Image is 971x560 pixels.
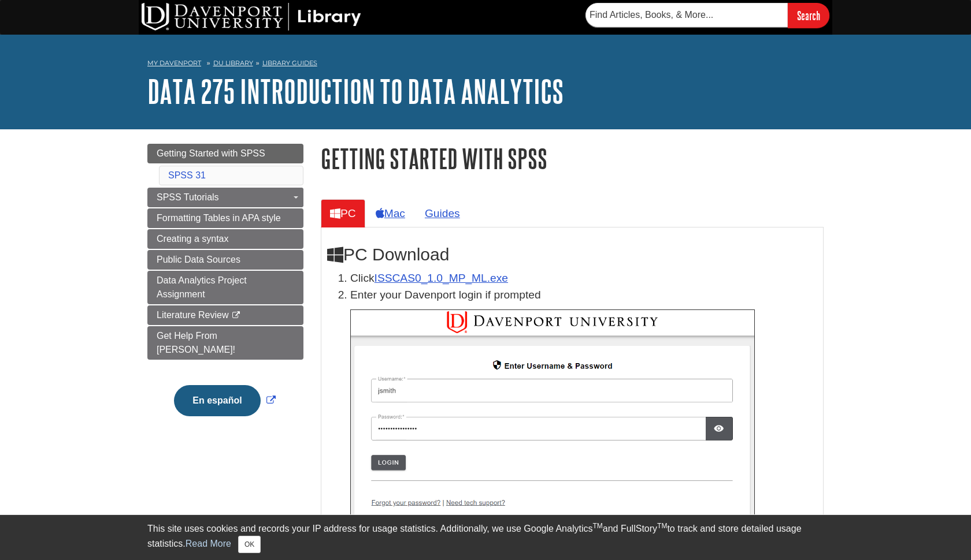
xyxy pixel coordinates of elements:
[350,287,817,304] p: Enter your Davenport login if prompted
[585,3,829,28] form: Searches DU Library's articles, books, and more
[157,213,281,223] span: Formatting Tables in APA style
[592,522,602,530] sup: TM
[366,199,414,227] a: Mac
[262,59,317,67] a: Library Guides
[147,144,303,163] a: Getting Started with SPSS
[157,255,240,264] span: Public Data Sources
[231,312,241,319] i: This link opens in a new window
[321,144,824,173] h1: Getting Started with SPSS
[321,199,365,227] a: PC
[416,199,469,227] a: Guides
[171,395,278,405] a: Link opens in new window
[157,192,219,202] span: SPSS Tutorials
[157,148,265,158] span: Getting Started with SPSS
[657,522,667,530] sup: TM
[157,275,247,299] span: Data Analytics Project Assignment
[147,188,303,207] a: SPSS Tutorials
[168,170,206,180] a: SPSS 31
[788,3,829,28] input: Search
[327,245,817,264] h2: PC Download
[350,270,817,287] li: Click
[585,3,788,27] input: Find Articles, Books, & More...
[157,331,235,354] span: Get Help From [PERSON_NAME]!
[147,250,303,270] a: Public Data Sources
[147,144,303,436] div: Guide Page Menu
[147,522,824,553] div: This site uses cookies and records your IP address for usage statistics. Additionally, we use Goo...
[147,271,303,304] a: Data Analytics Project Assignment
[147,73,564,109] a: DATA 275 Introduction to Data Analytics
[174,385,260,416] button: En español
[238,536,261,553] button: Close
[147,326,303,360] a: Get Help From [PERSON_NAME]!
[157,310,229,320] span: Literature Review
[142,3,361,31] img: DU Library
[147,55,824,74] nav: breadcrumb
[213,59,253,67] a: DU Library
[147,208,303,228] a: Formatting Tables in APA style
[147,305,303,325] a: Literature Review
[147,229,303,249] a: Creating a syntax
[147,58,201,68] a: My Davenport
[375,272,508,284] a: Download opens in new window
[186,539,231,548] a: Read More
[157,234,229,244] span: Creating a syntax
